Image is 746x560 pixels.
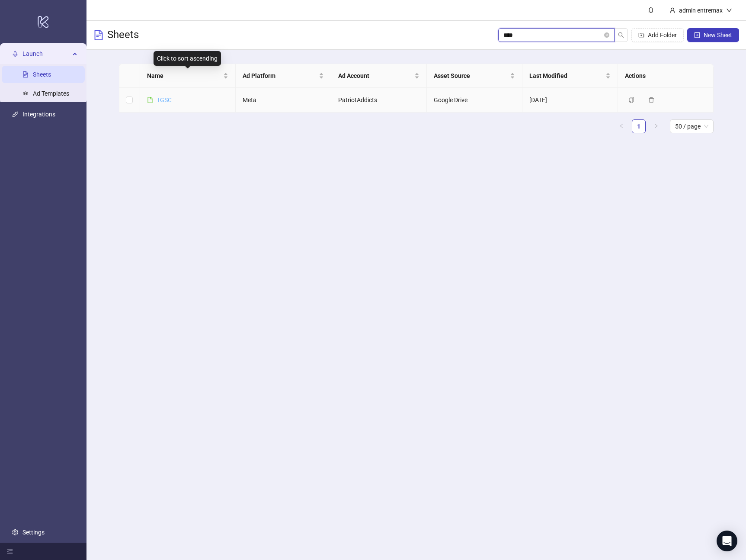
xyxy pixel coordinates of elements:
[33,71,51,78] a: Sheets
[669,7,676,13] span: user
[22,529,45,536] a: Settings
[648,7,654,13] span: bell
[427,88,522,113] td: Google Drive
[726,7,732,13] span: down
[619,123,624,129] span: left
[638,32,644,38] span: folder-add
[236,88,331,113] td: Meta
[649,119,663,133] li: Next Page
[632,119,646,133] li: 1
[522,64,618,88] th: Last Modified
[632,120,645,133] a: 1
[331,88,427,113] td: PatriotAddicts
[717,531,737,551] div: Open Intercom Messenger
[331,64,427,88] th: Ad Account
[529,71,604,80] span: Last Modified
[7,548,13,554] span: menu-fold
[618,32,624,38] span: search
[687,28,739,42] button: New Sheet
[628,97,634,103] span: copy
[107,28,139,42] h3: Sheets
[12,51,18,57] span: rocket
[648,97,654,103] span: delete
[631,28,684,42] button: Add Folder
[618,64,714,88] th: Actions
[434,71,508,80] span: Asset Source
[22,45,70,62] span: Launch
[704,32,732,39] span: New Sheet
[140,64,236,88] th: Name
[670,119,714,133] div: Page Size
[676,6,726,15] div: admin entremax
[22,111,55,118] a: Integrations
[694,32,700,38] span: plus-square
[236,64,331,88] th: Ad Platform
[157,97,172,103] a: TGSC
[243,71,317,80] span: Ad Platform
[648,32,677,39] span: Add Folder
[653,123,659,129] span: right
[338,71,413,80] span: Ad Account
[147,71,221,80] span: Name
[522,88,618,113] td: [DATE]
[615,119,628,133] button: left
[427,64,522,88] th: Asset Source
[649,119,663,133] button: right
[615,119,628,133] li: Previous Page
[33,90,69,97] a: Ad Templates
[147,97,153,103] span: file
[675,120,708,133] span: 50 / page
[93,30,104,40] span: file-text
[604,32,609,38] button: close-circle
